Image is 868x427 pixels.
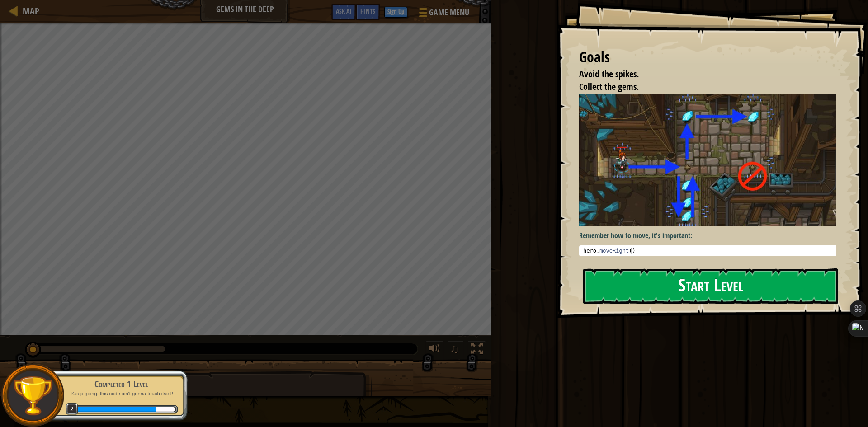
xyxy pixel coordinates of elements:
[568,80,834,94] li: Collect the gems.
[429,7,469,19] span: Game Menu
[66,403,78,415] span: 2
[12,375,53,416] img: trophy.png
[448,341,463,359] button: ♫
[412,4,475,25] button: Game Menu
[579,230,843,241] p: Remember how to move, it's important:
[579,47,836,68] div: Goals
[583,268,838,304] button: Start Level
[384,7,407,18] button: Sign Up
[579,80,639,93] span: Collect the gems.
[450,342,459,356] span: ♫
[579,94,843,226] img: Gems in the deep
[18,5,39,17] a: Map
[568,68,834,81] li: Avoid the spikes.
[468,341,486,359] button: Toggle fullscreen
[425,341,443,359] button: Adjust volume
[64,378,178,390] div: Completed 1 Level
[336,7,351,15] span: Ask AI
[331,4,356,20] button: Ask AI
[64,390,178,397] p: Keep going, this code ain't gonna teach itself!
[23,5,39,17] span: Map
[360,7,375,15] span: Hints
[579,68,639,80] span: Avoid the spikes.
